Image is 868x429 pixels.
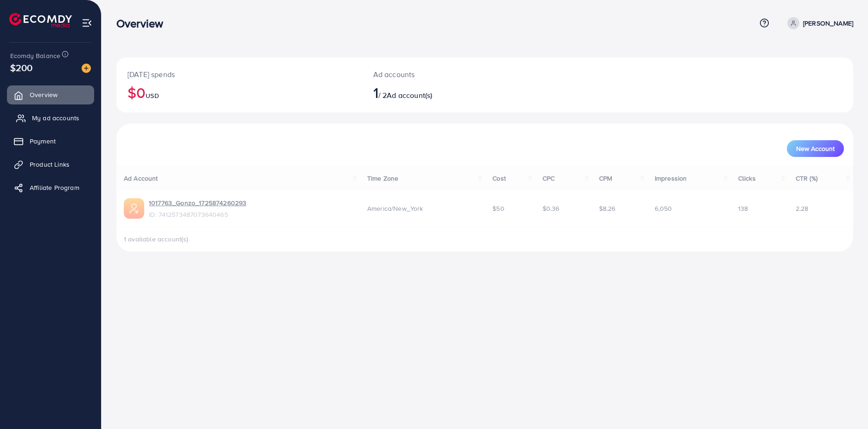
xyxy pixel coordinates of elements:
span: Product Links [30,160,70,169]
span: Ad account(s) [387,90,432,100]
img: menu [82,18,92,28]
h2: $0 [128,84,351,101]
span: Ecomdy Balance [10,51,60,60]
a: Payment [7,132,94,150]
img: logo [9,13,72,27]
iframe: Chat [829,387,861,422]
p: [PERSON_NAME] [803,18,853,29]
h3: Overview [116,17,171,30]
span: Overview [30,90,57,99]
p: [DATE] spends [128,69,351,80]
a: Overview [7,85,94,104]
span: New Account [796,145,835,152]
span: $200 [10,61,33,74]
span: My ad accounts [32,113,79,123]
span: USD [146,91,159,100]
span: Affiliate Program [30,183,79,192]
p: Ad accounts [373,69,535,80]
h2: / 2 [373,84,535,101]
span: Payment [30,136,56,146]
button: New Account [787,140,844,157]
a: Affiliate Program [7,178,94,197]
a: [PERSON_NAME] [784,17,853,29]
img: image [82,64,91,73]
a: My ad accounts [7,109,94,127]
span: 1 [373,82,378,103]
a: Product Links [7,155,94,174]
